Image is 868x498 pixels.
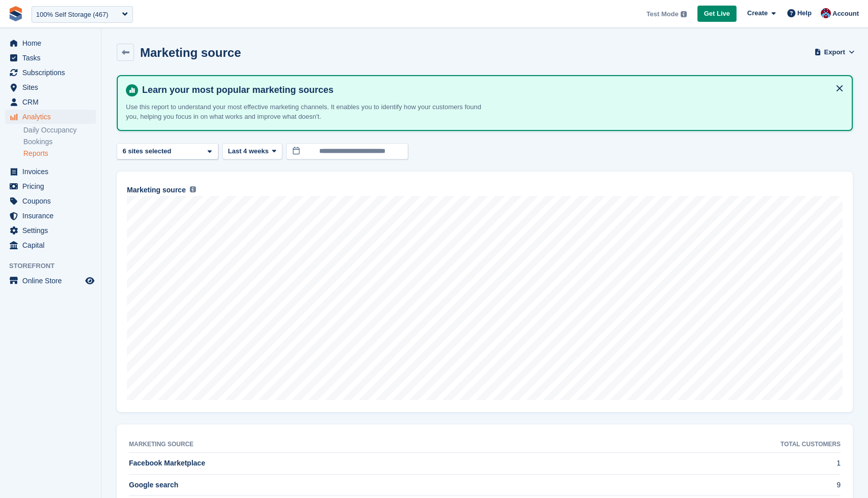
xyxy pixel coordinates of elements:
[5,209,96,223] a: menu
[129,459,205,467] span: Facebook Marketplace
[127,185,186,195] span: Marketing source
[22,110,83,124] span: Analytics
[22,65,83,80] span: Subscriptions
[527,453,841,475] td: 1
[5,194,96,208] a: menu
[23,149,96,158] a: Reports
[5,274,96,288] a: menu
[84,275,96,287] a: Preview store
[36,10,108,20] div: 100% Self Storage (467)
[646,9,678,19] span: Test Mode
[129,437,527,453] th: Marketing source
[222,143,282,160] button: Last 4 weeks
[5,179,96,193] a: menu
[22,194,83,208] span: Coupons
[228,146,269,156] span: Last 4 weeks
[681,11,687,17] img: icon-info-grey-7440780725fd019a000dd9b08b2336e03edf1995a4989e88bcd33f0948082b44.svg
[704,9,730,19] span: Get Live
[22,80,83,94] span: Sites
[5,95,96,109] a: menu
[821,8,831,18] img: David Hughes
[816,44,853,60] button: Export
[824,47,845,57] span: Export
[527,474,841,496] td: 9
[22,209,83,223] span: Insurance
[8,6,23,21] img: stora-icon-8386f47178a22dfd0bd8f6a31ec36ba5ce8667c1dd55bd0f319d3a0aa187defe.svg
[5,110,96,124] a: menu
[22,95,83,109] span: CRM
[22,238,83,252] span: Capital
[138,84,844,96] h4: Learn your most popular marketing sources
[129,481,178,489] span: Google search
[832,9,859,19] span: Account
[5,164,96,179] a: menu
[5,51,96,65] a: menu
[22,274,83,288] span: Online Store
[747,8,767,18] span: Create
[126,102,481,122] p: Use this report to understand your most effective marketing channels. It enables you to identify ...
[9,261,101,271] span: Storefront
[22,164,83,179] span: Invoices
[22,179,83,193] span: Pricing
[5,80,96,94] a: menu
[5,238,96,252] a: menu
[121,146,175,156] div: 6 sites selected
[5,65,96,80] a: menu
[527,437,841,453] th: Total customers
[797,8,812,18] span: Help
[22,36,83,50] span: Home
[140,46,241,59] h2: Marketing source
[22,223,83,238] span: Settings
[5,36,96,50] a: menu
[697,6,737,22] a: Get Live
[23,137,96,147] a: Bookings
[23,125,96,135] a: Daily Occupancy
[5,223,96,238] a: menu
[190,186,196,192] img: icon-info-grey-7440780725fd019a000dd9b08b2336e03edf1995a4989e88bcd33f0948082b44.svg
[22,51,83,65] span: Tasks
